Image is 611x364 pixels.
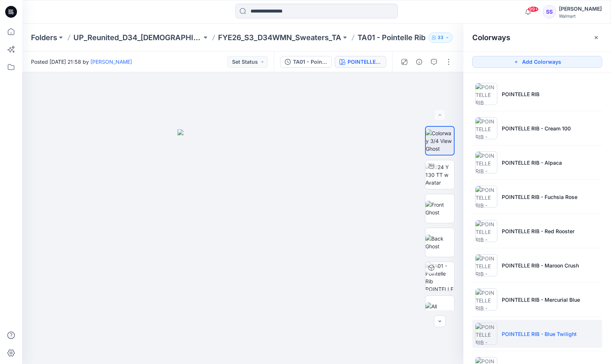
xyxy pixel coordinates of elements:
[280,56,332,68] button: TA01 - Pointelle Rib
[335,56,386,68] button: POINTELLE RIB - Blue Twilight
[502,262,579,269] p: POINTELLE RIB - Maroon Crush
[475,117,497,139] img: POINTELLE RIB - Cream 100
[502,296,580,304] p: POINTELLE RIB - Mercurial Blue
[438,34,443,42] p: 33
[559,13,602,19] div: Walmart
[475,254,497,276] img: POINTELLE RIB - Maroon Crush
[528,6,539,12] span: 99+
[218,32,341,43] a: FYE26_S3_D34WMN_Sweaters_TA
[413,56,425,68] button: Details
[475,323,497,345] img: POINTELLE RIB - Blue Twilight
[475,186,497,208] img: POINTELLE RIB - Fuchsia Rose
[543,5,556,18] div: SS
[475,220,497,242] img: POINTELLE RIB - Red Rooster
[425,262,454,291] img: TA01 - Pointelle Rib POINTELLE RIB - Blue Twilight
[472,56,602,68] button: Add Colorways
[293,58,327,66] div: TA01 - Pointelle Rib
[177,129,308,364] img: eyJhbGciOiJIUzI1NiIsImtpZCI6IjAiLCJzbHQiOiJzZXMiLCJ0eXAiOiJKV1QifQ.eyJkYXRhIjp7InR5cGUiOiJzdG9yYW...
[31,58,132,66] span: Posted [DATE] 21:58 by
[31,32,57,43] a: Folders
[502,125,571,132] p: POINTELLE RIB - Cream 100
[425,201,454,216] img: Front Ghost
[475,83,497,105] img: POINTELLE RIB
[428,32,453,43] button: 33
[73,32,202,43] a: UP_Reunited_D34_[DEMOGRAPHIC_DATA] Sweaters
[425,163,454,186] img: 2024 Y 130 TT w Avatar
[502,330,577,338] p: POINTELLE RIB - Blue Twilight
[472,33,510,42] h2: Colorways
[502,90,539,98] p: POINTELLE RIB
[502,227,574,235] p: POINTELLE RIB - Red Rooster
[425,302,454,318] img: All colorways
[475,288,497,311] img: POINTELLE RIB - Mercurial Blue
[475,151,497,174] img: POINTELLE RIB - Alpaca
[502,159,562,167] p: POINTELLE RIB - Alpaca
[348,58,382,66] div: POINTELLE RIB - Blue Twilight
[358,32,425,43] p: TA01 - Pointelle Rib
[502,193,577,201] p: POINTELLE RIB - Fuchsia Rose
[425,235,454,250] img: Back Ghost
[90,59,132,65] a: [PERSON_NAME]
[559,4,602,13] div: [PERSON_NAME]
[426,129,454,153] img: Colorway 3/4 View Ghost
